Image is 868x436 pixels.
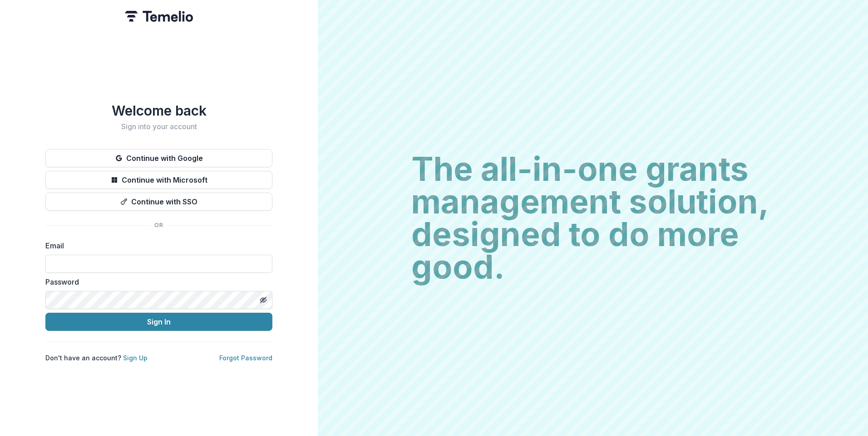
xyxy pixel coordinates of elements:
button: Toggle password visibility [256,293,271,307]
button: Continue with SSO [45,193,272,211]
p: Don't have an account? [45,353,148,363]
button: Sign In [45,313,272,331]
a: Sign Up [123,354,148,362]
button: Continue with Microsoft [45,171,272,189]
label: Email [45,240,267,251]
h2: Sign into your account [45,122,272,131]
h1: Welcome back [45,102,272,119]
a: Forgot Password [219,354,272,362]
label: Password [45,276,267,287]
img: Temelio [125,11,193,22]
button: Continue with Google [45,149,272,167]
